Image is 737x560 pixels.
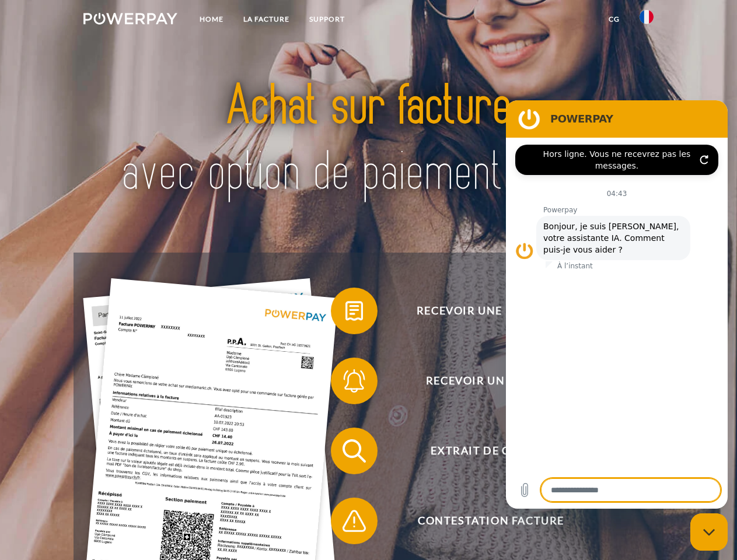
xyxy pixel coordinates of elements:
[190,9,233,30] a: Home
[340,366,369,395] img: qb_bell.svg
[331,498,634,544] button: Contestation Facture
[348,358,634,404] span: Recevoir un rappel?
[348,498,634,544] span: Contestation Facture
[599,9,630,30] a: CG
[348,428,634,474] span: Extrait de compte
[83,13,177,24] img: logo-powerpay-white.svg
[506,100,728,509] iframe: Fenêtre de messagerie
[340,296,369,325] img: qb_bill.svg
[111,56,626,223] img: title-powerpay_fr.svg
[331,288,634,334] button: Recevoir une facture ?
[690,513,728,551] iframe: Bouton de lancement de la fenêtre de messagerie, conversation en cours
[340,506,369,535] img: qb_warning.svg
[331,428,634,474] button: Extrait de compte
[340,436,369,466] img: qb_search.svg
[233,9,299,30] a: LA FACTURE
[348,288,634,334] span: Recevoir une facture ?
[640,10,654,24] img: fr
[299,9,355,30] a: Support
[331,358,634,404] button: Recevoir un rappel?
